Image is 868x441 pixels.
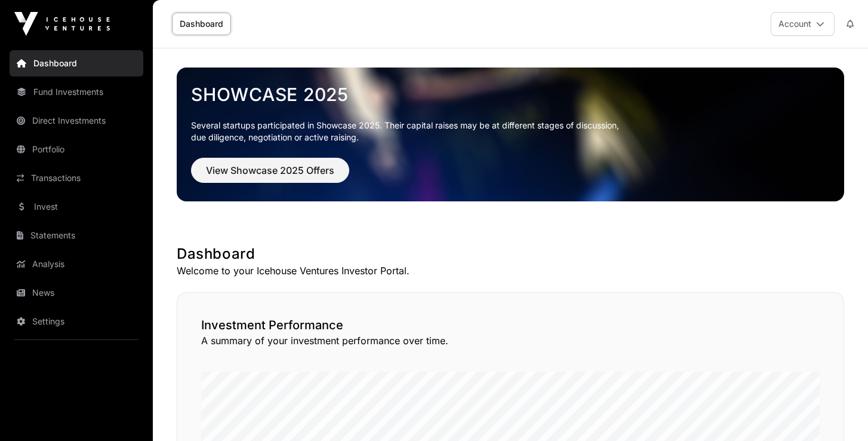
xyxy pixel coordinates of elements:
[201,333,820,348] p: A summary of your investment performance over time.
[177,244,844,264] h1: Dashboard
[10,194,143,220] a: Invest
[14,12,110,36] img: Icehouse Ventures Logo
[177,264,844,278] p: Welcome to your Icehouse Ventures Investor Portal.
[10,136,143,163] a: Portfolio
[771,12,835,36] button: Account
[10,222,143,249] a: Statements
[206,163,334,177] span: View Showcase 2025 Offers
[10,308,143,335] a: Settings
[191,84,830,105] a: Showcase 2025
[10,251,143,277] a: Analysis
[10,165,143,191] a: Transactions
[10,50,143,76] a: Dashboard
[191,158,349,183] button: View Showcase 2025 Offers
[10,79,143,105] a: Fund Investments
[177,68,844,201] img: Showcase 2025
[10,108,143,134] a: Direct Investments
[201,317,820,333] h2: Investment Performance
[191,120,830,143] p: Several startups participated in Showcase 2025. Their capital raises may be at different stages o...
[172,13,231,35] a: Dashboard
[808,384,868,441] iframe: Chat Widget
[10,280,143,306] a: News
[191,170,349,182] a: View Showcase 2025 Offers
